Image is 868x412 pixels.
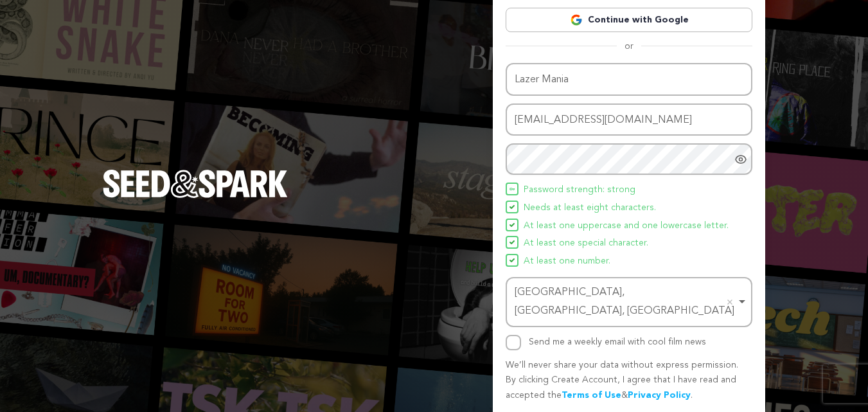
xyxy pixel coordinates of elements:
img: Google logo [570,13,583,26]
a: Privacy Policy [628,391,691,400]
span: or [617,40,641,53]
a: Seed&Spark Homepage [103,170,288,224]
img: Seed&Spark Icon [509,186,515,192]
p: We’ll never share your data without express permission. By clicking Create Account, I agree that ... [506,358,752,404]
a: Continue with Google [506,8,752,32]
button: Remove item: 'ChIJj3feJ2yYLIgRIQ7f2Fbuais' [723,296,736,309]
a: Show password as plain text. Warning: this will display your password on the screen. [734,153,747,166]
label: Send me a weekly email with cool film news [529,337,706,346]
span: At least one uppercase and one lowercase letter. [524,219,729,234]
img: Seed&Spark Icon [509,240,515,245]
span: At least one special character. [524,236,648,251]
img: Seed&Spark Logo [103,170,288,198]
span: Password strength: strong [524,183,635,198]
img: Seed&Spark Icon [509,222,515,228]
img: Seed&Spark Icon [509,258,515,263]
img: Seed&Spark Icon [509,204,515,210]
div: [GEOGRAPHIC_DATA], [GEOGRAPHIC_DATA], [GEOGRAPHIC_DATA] [515,283,736,321]
span: Needs at least eight characters. [524,201,656,216]
input: Email address [506,103,752,136]
input: Name [506,63,752,96]
a: Terms of Use [562,391,621,400]
span: At least one number. [524,254,610,269]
